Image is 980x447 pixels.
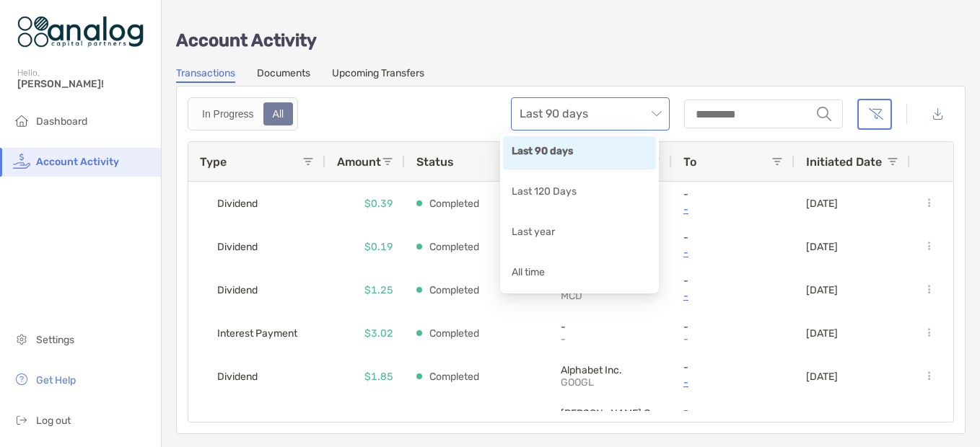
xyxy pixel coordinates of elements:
a: - [683,200,783,218]
div: In Progress [194,104,262,124]
span: Log out [36,415,71,427]
span: Dividend [217,192,258,216]
span: Settings [36,334,74,346]
a: Documents [257,67,310,83]
div: All time [512,265,647,283]
div: Last 90 days [512,143,647,161]
span: Last 90 days [520,98,661,130]
p: - [683,188,783,200]
div: Last 120 Days [503,177,656,210]
p: MCD [561,290,660,302]
p: - [561,321,660,333]
p: Completed [429,195,479,213]
p: - [683,404,783,417]
img: settings icon [13,330,30,348]
div: Last 120 Days [512,184,647,202]
div: Last year [503,217,656,250]
span: Initiated Date [806,155,882,169]
a: - [683,287,783,305]
p: [DATE] [806,327,838,340]
p: $0.19 [364,238,393,256]
img: household icon [13,112,30,129]
p: - [683,321,783,333]
p: [DATE] [806,284,838,296]
div: Last 90 days [503,136,656,169]
p: - [683,361,783,373]
div: All [265,104,292,124]
span: To [683,155,696,169]
img: activity icon [13,152,30,169]
span: Account Activity [36,156,119,168]
img: input icon [817,107,831,121]
div: segmented control [188,97,298,130]
span: Dividend [217,235,258,259]
span: Dividend [217,278,258,302]
span: Type [200,155,227,169]
span: [PERSON_NAME]! [17,78,152,90]
p: $1.85 [364,368,393,386]
p: - [561,333,660,345]
span: Dividend [217,408,258,432]
a: - [683,373,783,391]
div: Last year [512,224,647,242]
div: All time [503,257,656,291]
span: Get Help [36,374,76,386]
p: [DATE] [806,371,838,383]
a: - [683,244,783,262]
img: get-help icon [13,371,30,388]
p: GOOGL [561,376,660,389]
span: Dividend [217,365,258,389]
p: Completed [429,238,479,256]
a: Transactions [176,67,235,83]
span: Interest Payment [217,322,297,345]
span: Dashboard [36,115,87,128]
p: Account Activity [176,32,966,50]
img: Zoe Logo [17,6,144,58]
p: $1.25 [364,281,393,299]
p: Completed [429,281,479,299]
p: $3.02 [364,324,393,342]
img: logout icon [13,411,30,428]
a: Upcoming Transfers [332,67,424,83]
p: Barrick Gold Corporation [561,407,660,420]
span: Amount [337,155,381,169]
p: $0.39 [364,195,393,213]
p: [DATE] [806,241,838,253]
p: Alphabet Inc. [561,364,660,376]
p: - [683,231,783,244]
p: - [683,333,783,345]
button: Clear filters [857,99,892,130]
span: Status [416,155,454,169]
p: Completed [429,324,479,342]
p: Completed [429,368,479,386]
p: [DATE] [806,198,838,210]
p: - [683,275,783,287]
